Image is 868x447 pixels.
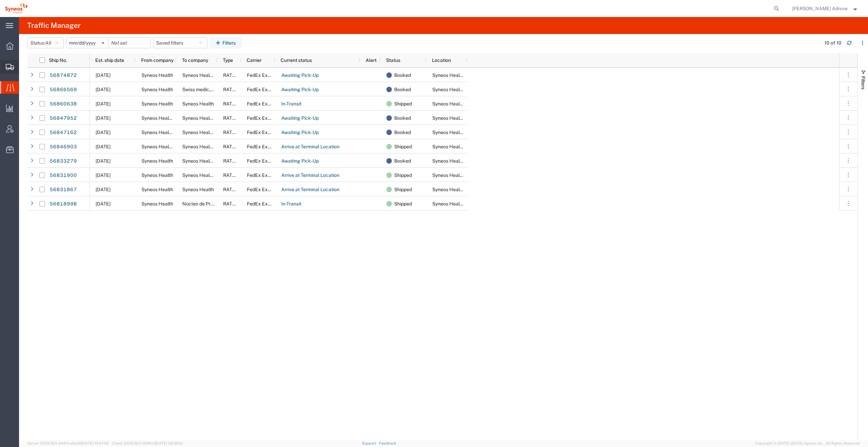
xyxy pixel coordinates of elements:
a: 56860638 [49,99,77,110]
span: Syneos Health [141,187,173,192]
span: Client: 2025.19.0-129fbcf [112,441,183,445]
span: RATED [223,187,238,192]
a: Arrive at Terminal Location [281,184,340,195]
span: FedEx Express [247,115,280,121]
span: Server: 2025.19.0-d447cefac8f [27,441,109,445]
a: 56847952 [49,113,77,124]
span: 09/19/2025 [96,72,111,78]
span: Syneos Health Clinical Spain [432,101,531,106]
span: 09/18/2025 [96,187,111,192]
span: Booked [394,111,411,125]
span: RATED [223,72,238,78]
span: Shipped [394,182,412,197]
span: Syneos Health [141,87,173,92]
span: RATED [223,144,238,149]
span: RATED [223,101,238,106]
a: Awaiting Pick-Up [281,113,319,124]
span: Syneos Health [182,101,214,106]
span: RATED [223,172,238,178]
span: Ship No. [49,57,67,63]
span: [DATE] 10:47:06 [81,441,109,445]
span: RATED [223,115,238,121]
span: Syneos Health [141,201,173,206]
span: Booked [394,154,411,168]
span: Est. ship date [95,57,124,63]
span: Shipped [394,197,412,211]
span: Syneos Health Clinical Spain [432,172,531,178]
span: Syneos Health Clinical Spain [182,172,281,178]
span: FedEx Express [247,187,280,192]
span: Syneos Health Clinical Spain [182,158,281,164]
span: Syneos Health Clinical Spain [432,144,531,149]
span: Syneos Health Clinical Spain [432,87,531,92]
a: Awaiting Pick-Up [281,84,319,95]
span: 09/15/2025 [96,201,111,206]
span: Syneos Health Clinical Spain [432,130,531,135]
img: logo [5,3,28,14]
span: Syneos Health [141,172,173,178]
span: 09/19/2025 [96,87,111,92]
button: Status:All [27,37,64,48]
span: Location [432,57,451,63]
a: Arrive at Terminal Location [281,170,340,181]
span: Syneos Health Clinical Spain [182,72,281,78]
span: Syneos Health Clinical Spain [182,115,281,121]
span: Syneos Health Clinical Spain [432,187,531,192]
span: All [45,40,51,46]
span: Syneos Health [141,101,173,106]
a: Awaiting Pick-Up [281,156,319,167]
a: 56847162 [49,127,77,138]
span: RATED [223,158,238,164]
span: FedEx Express [247,87,280,92]
span: FedEx Express [247,158,280,164]
a: 56846903 [49,142,77,152]
span: RATED [223,130,238,135]
span: From company [141,57,173,63]
span: Núcleo de Prestações de Desemprego [182,201,266,206]
span: 09/18/2025 [96,144,111,149]
span: Syneos Health Clinical Spain [141,115,240,121]
span: Filters [861,76,866,89]
span: Alert [366,57,377,63]
span: Booked [394,125,411,139]
span: Shipped [394,139,412,154]
span: Swiss medic, Schweizerisches Heilmittelinstitut [182,87,285,92]
span: Syneos Health [141,158,173,164]
span: Syneos Health Clinical Spain [432,158,531,164]
span: Current status [281,57,312,63]
span: 09/19/2025 [96,130,111,135]
span: Syneos Health Clinical Spain [182,144,281,149]
span: Type [223,57,233,63]
span: FedEx Express [247,72,280,78]
span: Booked [394,82,411,97]
span: Syneos Health Clinical Spain [182,130,281,135]
button: Filters [210,37,242,48]
span: Syneos Health (Natalia Aballay) [141,130,216,135]
span: FedEx Express [247,201,280,206]
button: [PERSON_NAME] Adrove [792,4,859,13]
span: Carrier [247,57,262,63]
span: Status [386,57,400,63]
a: Arrive at Terminal Location [281,142,340,152]
a: Support [362,441,379,445]
a: 56831867 [49,184,77,195]
span: Syneos Health ( Maggie Matthews) [141,144,217,149]
span: To company [182,57,208,63]
a: In-Transit [281,99,302,110]
span: Booked [394,68,411,82]
span: Syneos Health Clinical Spain [432,72,531,78]
a: 56866569 [49,84,77,95]
span: RATED [223,201,238,206]
a: Awaiting Pick-Up [281,70,319,81]
h4: Traffic Manager [27,17,81,34]
a: 56874872 [49,70,77,81]
span: [DATE] 09:39:01 [155,441,183,445]
span: RATED [223,87,238,92]
span: FedEx Express [247,144,280,149]
span: 09/19/2025 [96,115,111,121]
span: FedEx Express [247,172,280,178]
span: Shipped [394,168,412,182]
input: Not set [66,38,108,48]
input: Not set [108,38,150,48]
button: Saved filters [153,37,207,48]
